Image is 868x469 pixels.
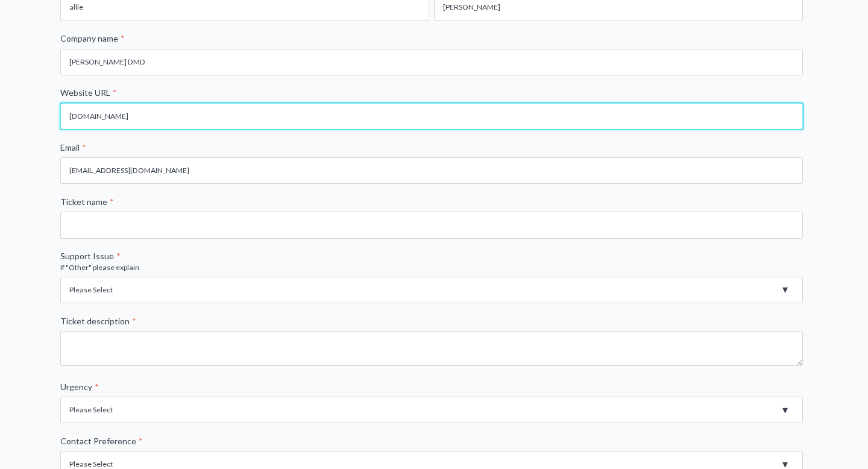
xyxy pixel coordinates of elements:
span: Company name [60,33,118,43]
span: Ticket description [60,316,130,326]
span: Urgency [60,382,92,392]
span: Website URL [60,87,110,98]
span: Contact Preference [60,436,136,446]
span: Ticket name [60,197,107,207]
span: Email [60,142,80,153]
span: Support Issue [60,251,114,261]
legend: If "Other" please explain [60,262,808,272]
